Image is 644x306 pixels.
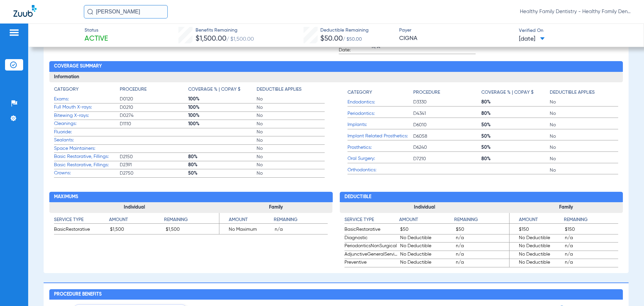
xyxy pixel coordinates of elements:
[87,9,93,15] img: Search Icon
[413,122,482,128] span: D6010
[164,216,219,224] h4: Remaining
[9,29,19,37] img: hamburger-icon
[257,170,325,177] span: No
[347,110,413,117] span: Periodontics:
[188,121,257,127] span: 100%
[399,34,513,43] span: CIGNA
[274,216,328,224] h4: Remaining
[509,259,562,267] span: No Deductible
[54,112,120,119] span: Bitewing X-rays:
[219,226,272,234] span: No Maximum
[564,216,618,224] h4: Remaining
[54,153,120,160] span: Basic Restorative, Fillings:
[454,216,509,224] h4: Remaining
[347,155,413,162] span: Oral Surgery:
[257,145,325,152] span: No
[509,202,623,213] h3: Family
[54,145,120,152] span: Space Maintainers:
[550,110,618,117] span: No
[481,122,550,128] span: 50%
[550,99,618,105] span: No
[120,170,188,177] span: D2750
[274,216,328,226] app-breakdown-title: Remaining
[188,112,257,119] span: 100%
[340,192,623,203] h2: Deductible
[54,86,120,95] app-breakdown-title: Category
[509,216,564,224] h4: Amount
[400,251,453,259] span: No Deductible
[347,144,413,151] span: Prosthetics:
[481,110,550,117] span: 80%
[399,216,454,226] app-breakdown-title: Amount
[49,61,623,72] h2: Coverage Summary
[257,162,325,168] span: No
[456,243,509,251] span: n/a
[110,226,163,234] span: $1,500
[565,251,618,259] span: n/a
[610,274,644,306] iframe: Chat Widget
[257,86,302,93] h4: Deductible Applies
[400,234,453,243] span: No Deductible
[54,137,120,144] span: Sealants:
[85,34,108,44] span: Active
[565,234,618,243] span: n/a
[481,156,550,162] span: 80%
[54,104,120,111] span: Full Mouth X-rays:
[188,104,257,111] span: 100%
[565,243,618,251] span: n/a
[188,86,257,95] app-breakdown-title: Coverage % | Copay $
[54,216,109,224] h4: Service Type
[481,89,534,96] h4: Coverage % | Copay $
[49,289,623,300] h2: Procedure Benefits
[413,99,482,105] span: D3330
[413,133,482,140] span: D6058
[49,202,219,213] h3: Individual
[120,154,188,160] span: D2150
[456,226,509,234] span: $50
[413,144,482,151] span: D6240
[344,216,399,226] app-breakdown-title: Service Type
[413,156,482,162] span: D7210
[120,104,188,111] span: D0210
[413,86,482,98] app-breakdown-title: Procedure
[257,129,325,135] span: No
[188,154,257,160] span: 80%
[400,243,453,251] span: No Deductible
[509,251,562,259] span: No Deductible
[164,216,219,226] app-breakdown-title: Remaining
[54,216,109,226] app-breakdown-title: Service Type
[54,226,107,234] span: BasicRestorative
[188,170,257,177] span: 50%
[481,144,550,151] span: 50%
[509,243,562,251] span: No Deductible
[344,251,398,259] span: AdjunctiveGeneralServices
[54,170,120,177] span: Crowns:
[344,216,399,224] h4: Service Type
[519,27,633,34] span: Verified On
[347,133,413,140] span: Implant Related Prosthetics:
[120,96,188,102] span: D0120
[54,120,120,127] span: Cleanings:
[257,104,325,111] span: No
[120,86,147,93] h4: Procedure
[565,259,618,267] span: n/a
[54,129,120,136] span: Fluoride:
[85,27,108,34] span: Status
[109,216,164,224] h4: Amount
[347,89,372,96] h4: Category
[219,216,274,224] h4: Amount
[550,133,618,140] span: No
[54,162,120,169] span: Basic Restorative, Fillings:
[519,35,545,43] span: [DATE]
[54,96,120,103] span: Exams:
[509,216,564,226] app-breakdown-title: Amount
[550,144,618,151] span: No
[196,27,254,34] span: Benefits Remaining
[400,259,453,267] span: No Deductible
[275,226,328,234] span: n/a
[257,121,325,127] span: No
[509,226,562,234] span: $150
[564,216,618,226] app-breakdown-title: Remaining
[13,5,37,17] img: Zuub Logo
[344,234,398,243] span: Diagnostic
